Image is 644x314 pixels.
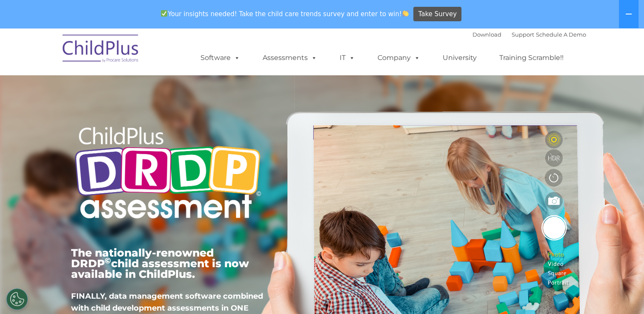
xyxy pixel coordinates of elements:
[413,7,461,22] a: Take Survey
[254,49,326,66] a: Assessments
[491,49,572,66] a: Training Scramble!!
[434,49,485,66] a: University
[536,31,586,38] a: Schedule A Demo
[71,115,264,233] img: Copyright - DRDP Logo Light
[512,31,534,38] a: Support
[472,31,586,38] font: |
[369,49,429,66] a: Company
[192,49,249,66] a: Software
[157,6,412,22] span: Your insights needed! Take the child care trends survey and enter to win!
[161,10,167,17] img: ✅
[71,246,249,280] span: The nationally-renowned DRDP child assessment is now available in ChildPlus.
[472,31,501,38] a: Download
[105,256,111,265] sup: ©
[418,7,457,22] span: Take Survey
[58,29,143,71] img: ChildPlus by Procare Solutions
[6,288,28,310] button: Cookies Settings
[402,10,409,17] img: 👏
[331,49,364,66] a: IT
